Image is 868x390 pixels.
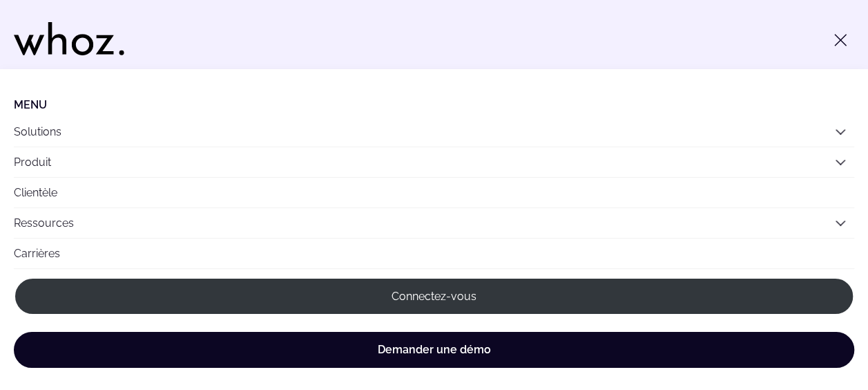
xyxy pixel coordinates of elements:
[14,125,61,138] font: Solutions
[14,178,854,207] a: Clientèle
[827,26,854,54] button: Basculer le menu
[14,277,854,315] a: Connectez-vous
[14,98,854,111] li: Menu
[777,299,849,371] iframe: Chatbot
[14,332,854,368] a: Demander une démo
[14,117,854,147] button: Solutions
[14,208,854,238] button: Ressources
[14,216,74,230] a: Ressources
[14,156,51,169] a: Produit
[14,147,854,177] button: Produit
[14,239,854,268] a: Carrières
